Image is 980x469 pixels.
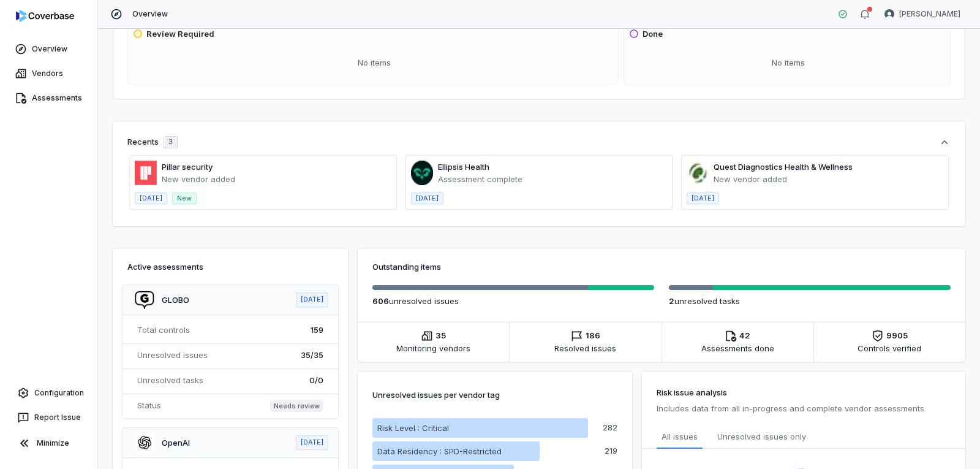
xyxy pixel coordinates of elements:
[438,162,489,172] a: Ellipsis Health
[162,438,190,448] a: OpenAI
[554,342,616,354] span: Resolved issues
[127,136,178,148] div: Recents
[168,137,173,147] span: 3
[372,386,500,403] p: Unresolved issues per vendor tag
[372,296,389,306] span: 606
[884,9,894,19] img: Arun Muthu avatar
[133,47,616,79] div: No items
[377,422,449,434] p: Risk Level : Critical
[5,406,92,429] button: Report Issue
[396,342,470,354] span: Monitoring vendors
[16,10,74,22] img: logo-D7KZi-bG.svg
[661,430,698,443] span: All issues
[435,330,446,342] span: 35
[643,28,663,40] h3: Done
[701,342,774,354] span: Assessments done
[586,330,600,342] span: 186
[886,330,908,342] span: 9905
[657,386,951,398] h3: Risk issue analysis
[162,295,189,305] a: GLOBO
[899,9,960,19] span: [PERSON_NAME]
[739,330,750,342] span: 42
[127,136,951,148] button: Recents3
[377,445,502,457] p: Data Residency : SPD-Restricted
[146,28,214,40] h3: Review Required
[603,424,617,432] p: 282
[858,342,921,354] span: Controls verified
[629,47,948,79] div: No items
[717,430,806,444] span: Unresolved issues only
[127,261,333,273] h3: Active assessments
[5,382,92,404] a: Configuration
[2,38,95,60] a: Overview
[657,401,951,416] p: Includes data from all in-progress and complete vendor assessments
[162,162,213,172] a: Pillar security
[669,296,674,306] span: 2
[372,295,654,307] p: unresolved issue s
[605,447,617,455] p: 219
[5,431,92,456] button: Minimize
[714,162,853,172] a: Quest Diagnostics Health & Wellness
[2,87,95,109] a: Assessments
[2,63,95,85] a: Vendors
[372,261,951,273] h3: Outstanding items
[877,5,968,23] button: Arun Muthu avatar[PERSON_NAME]
[132,9,168,19] span: Overview
[669,295,951,307] p: unresolved task s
